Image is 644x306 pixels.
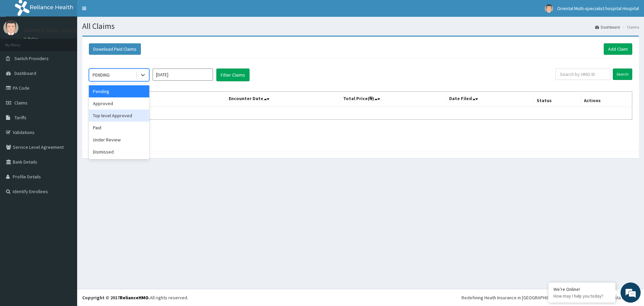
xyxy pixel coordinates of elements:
[595,24,620,30] a: Dashboard
[77,289,644,306] footer: All rights reserved.
[110,3,126,19] div: Minimize live chat window
[553,293,610,299] p: How may I help you today?
[89,134,149,146] div: Under Review
[14,70,36,76] span: Dashboard
[604,43,632,55] a: Add Claim
[23,27,132,33] p: Oriental Multi-specialist hospital Hospital
[120,295,149,301] a: RelianceHMO
[340,92,446,107] th: Total Price(₦)
[35,38,113,46] div: Chat with us now
[226,92,340,107] th: Encounter Date
[621,24,639,30] li: Claims
[462,294,639,301] div: Redefining Heath Insurance in [GEOGRAPHIC_DATA] using Telemedicine and Data Science!
[555,69,610,80] input: Search by HMO ID
[14,115,26,121] span: Tariffs
[89,110,149,122] div: Top level Approved
[12,34,27,50] img: d_794563401_company_1708531726252_794563401
[89,43,141,55] button: Download Paid Claims
[557,5,639,11] span: Oriental Multi-specialist hospital Hospital
[23,37,40,41] a: Online
[82,295,150,301] strong: Copyright © 2017 .
[14,100,28,106] span: Claims
[93,72,110,78] div: PENDING
[3,183,128,207] textarea: Type your message and hit 'Enter'
[153,69,213,81] input: Select Month and Year
[216,69,250,81] button: Filter Claims
[3,20,18,35] img: User Image
[446,92,534,107] th: Date Filed
[553,286,610,292] div: We're Online!
[14,55,49,61] span: Switch Providers
[82,22,639,31] h1: All Claims
[89,122,149,134] div: Paid
[89,92,226,107] th: Name
[89,85,149,97] div: Pending
[545,4,553,13] img: User Image
[534,92,581,107] th: Status
[89,146,149,158] div: Dismissed
[613,69,632,80] input: Search
[581,92,632,107] th: Actions
[39,85,93,152] span: We're online!
[89,97,149,110] div: Approved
